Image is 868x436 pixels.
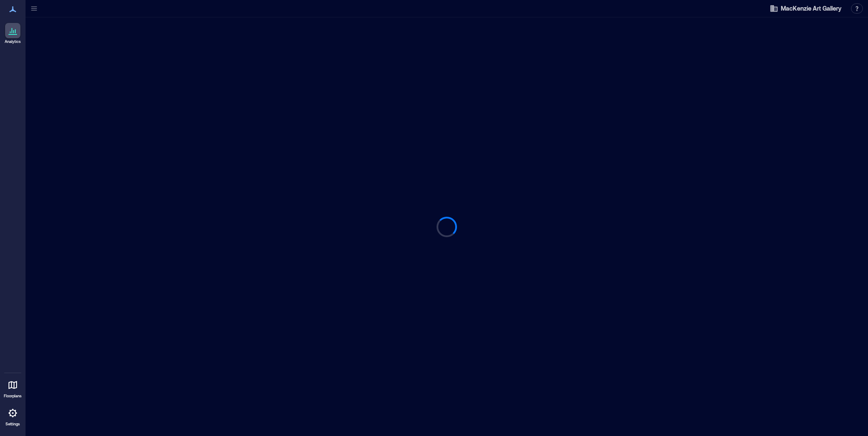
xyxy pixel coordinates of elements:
[5,39,21,44] p: Analytics
[781,4,842,13] span: MacKenzie Art Gallery
[1,375,24,401] a: Floorplans
[6,422,20,427] p: Settings
[4,394,22,399] p: Floorplans
[767,2,844,15] button: MacKenzie Art Gallery
[2,20,23,47] a: Analytics
[3,403,23,429] a: Settings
